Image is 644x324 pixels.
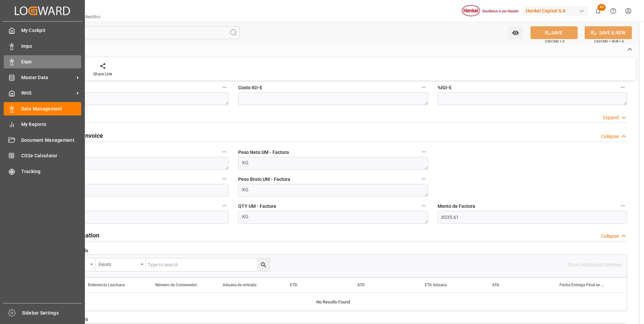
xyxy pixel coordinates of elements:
div: Equals [99,260,138,267]
span: ETD [290,283,297,287]
textarea: 4.600,000 [39,157,229,170]
span: 43 [598,4,606,11]
button: open menu [509,26,522,39]
img: Henkel%20logo.jpg_1689854090.jpg [462,5,518,17]
span: Data Management [21,105,82,112]
a: My Reports [4,118,81,131]
button: SAVE & NEW [585,26,632,39]
button: Help Center [606,3,621,19]
textarea: KG [238,184,428,197]
span: ATA [492,283,499,287]
span: QTY UM - Factura [238,203,276,210]
span: CO2e Calculator [21,152,82,159]
button: show 43 new notifications [590,3,606,19]
span: Monto de Factura [438,203,475,210]
span: Expo [21,58,82,65]
a: Expo [4,55,81,68]
button: Peso Neto UM - Factura [419,148,428,156]
div: Henkel Capital S.A [523,6,588,16]
button: Henkel Capital S.A [523,4,590,17]
button: SAVE [530,26,578,39]
span: Número de Contenedor [155,283,197,287]
div: Collapse [601,133,619,140]
button: Costo IGI-E [419,83,428,92]
textarea: KG [238,157,428,170]
button: search button [257,258,270,271]
button: %IGI-E [618,83,627,92]
button: open menu [95,258,146,271]
span: My Reports [21,121,82,128]
span: Peso Neto UM - Factura [238,149,289,156]
a: Data Management [4,102,81,115]
input: Search Fields [31,26,240,39]
input: Type to search [146,258,270,271]
button: Peso Bruto UM - Factura [419,174,428,183]
button: Peso Neto - Factura [220,148,229,156]
a: Impo [4,39,81,53]
span: Aduana de entrada [223,283,256,287]
button: Peso Bruto - Factura [220,174,229,183]
span: Sidebar Settings [22,310,82,317]
span: ATD [357,283,365,287]
a: CO2e Calculator [4,149,81,162]
textarea: KG [238,211,428,224]
span: Impo [21,43,82,50]
span: Ctrl/CMD + S [545,39,565,44]
button: Monto de Factura [618,201,627,210]
span: Ctrl/CMD + Shift + S [594,39,624,44]
a: Document Management [4,133,81,147]
span: Tracking [21,168,82,175]
span: Referencia Leschaco [88,283,125,287]
button: QTY - Factura [220,201,229,210]
div: Collapse [601,233,619,240]
span: %IGI-E [438,84,452,91]
span: ETA Aduana [425,283,447,287]
button: QTY UM - Factura [419,201,428,210]
span: Peso Bruto UM - Factura [238,176,290,183]
span: Master Data [21,74,74,81]
span: Costo IGI-E [238,84,262,91]
a: My Cockpit [4,24,81,37]
span: My Cockpit [21,27,82,34]
div: Expand [603,114,619,121]
button: RRNA [220,83,229,92]
div: Share Link [93,71,112,77]
a: Tracking [4,165,81,178]
span: Document Management [21,137,82,144]
span: Fecha Entrega Final en [GEOGRAPHIC_DATA] [559,283,605,287]
span: WHS [21,90,74,97]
